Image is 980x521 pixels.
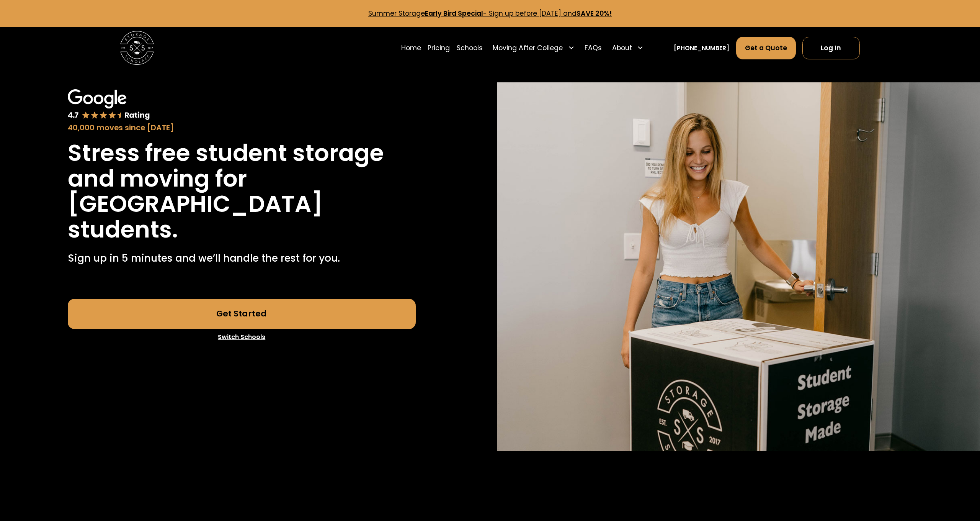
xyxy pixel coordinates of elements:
[490,36,578,59] div: Moving After College
[612,43,632,53] div: About
[120,31,154,65] img: Storage Scholars main logo
[577,9,612,18] strong: SAVE 20%!
[68,89,150,121] img: Google 4.7 star rating
[368,9,612,18] a: Summer StorageEarly Bird Special- Sign up before [DATE] andSAVE 20%!
[802,37,859,59] a: Log In
[493,43,563,53] div: Moving After College
[674,44,729,52] a: [PHONE_NUMBER]
[68,329,416,345] a: Switch Schools
[457,36,483,59] a: Schools
[585,36,602,59] a: FAQs
[609,36,647,59] div: About
[736,37,796,59] a: Get a Quote
[68,251,340,265] p: Sign up in 5 minutes and we’ll handle the rest for you.
[68,122,416,134] div: 40,000 moves since [DATE]
[120,31,154,65] a: home
[401,36,421,59] a: Home
[68,191,323,216] h1: [GEOGRAPHIC_DATA]
[68,217,178,242] h1: students.
[428,36,450,59] a: Pricing
[497,82,980,451] img: Storage Scholars will have everything waiting for you in your room when you arrive to campus.
[68,140,416,191] h1: Stress free student storage and moving for
[68,299,416,329] a: Get Started
[425,9,483,18] strong: Early Bird Special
